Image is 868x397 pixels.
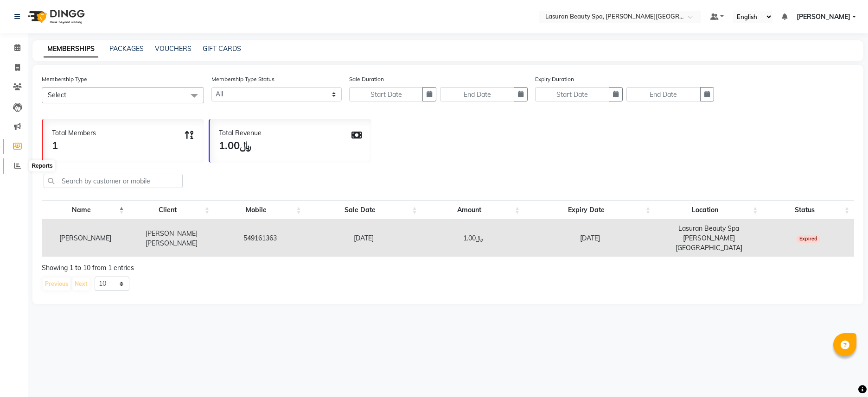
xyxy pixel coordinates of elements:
td: [PERSON_NAME] [PERSON_NAME] [128,220,214,257]
button: Previous [43,277,70,290]
input: Search by customer or mobile [44,174,183,188]
a: VOUCHERS [155,44,191,53]
a: MEMBERSHIPS [44,41,98,57]
span: Expired [796,235,820,243]
span: Select [48,91,66,99]
td: ﷼1.00 [422,220,524,257]
div: 1 [52,138,96,153]
div: Showing 1 to 10 from 1 entries [42,263,854,273]
th: Amount: activate to sort column ascending [422,200,524,220]
td: 549161363 [214,220,306,257]
a: GIFT CARDS [203,44,241,53]
th: Status: activate to sort column ascending [762,200,854,220]
th: Name: activate to sort column descending [42,200,128,220]
input: End Date [626,87,701,101]
div: Total Revenue [219,128,262,138]
label: Membership Type Status [211,75,274,83]
button: Next [72,277,90,290]
div: Reports [29,160,55,171]
input: Start Date [535,87,609,101]
input: Start Date [349,87,423,101]
span: [PERSON_NAME] [797,12,850,22]
td: Lasuran Beauty Spa [PERSON_NAME][GEOGRAPHIC_DATA] [655,220,762,257]
th: Sale Date: activate to sort column ascending [306,200,422,220]
th: Expiry Date: activate to sort column ascending [524,200,655,220]
input: End Date [440,87,514,101]
label: Sale Duration [349,75,384,83]
a: PACKAGES [109,44,144,53]
th: Location: activate to sort column ascending [655,200,762,220]
label: Expiry Duration [535,75,574,83]
td: [PERSON_NAME] [42,220,128,257]
img: logo [24,4,87,30]
label: Membership Type [42,75,87,83]
td: [DATE] [524,220,655,257]
th: Mobile: activate to sort column ascending [214,200,306,220]
div: ﷼1.00 [219,138,262,153]
th: Client: activate to sort column ascending [128,200,214,220]
div: Total Members [52,128,96,138]
td: [DATE] [306,220,422,257]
